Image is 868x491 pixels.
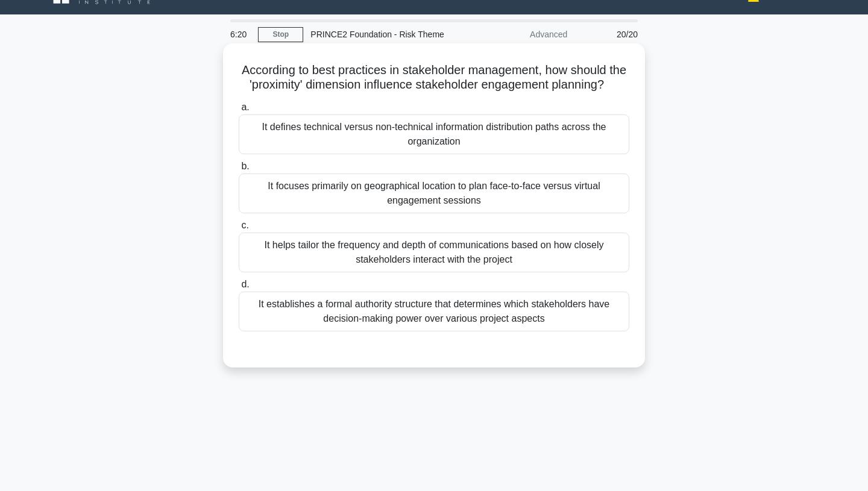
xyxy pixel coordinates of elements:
[303,22,469,46] div: PRINCE2 Foundation - Risk Theme
[239,292,629,331] div: It establishes a formal authority structure that determines which stakeholders have decision-maki...
[239,114,629,154] div: It defines technical versus non-technical information distribution paths across the organization
[223,22,258,46] div: 6:20
[241,279,249,289] span: d.
[241,161,249,171] span: b.
[241,220,248,230] span: c.
[241,102,249,112] span: a.
[239,233,629,272] div: It helps tailor the frequency and depth of communications based on how closely stakeholders inter...
[239,174,629,213] div: It focuses primarily on geographical location to plan face-to-face versus virtual engagement sess...
[237,63,631,93] h5: According to best practices in stakeholder management, how should the 'proximity' dimension influ...
[469,22,574,46] div: Advanced
[574,22,645,46] div: 20/20
[258,27,303,42] a: Stop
